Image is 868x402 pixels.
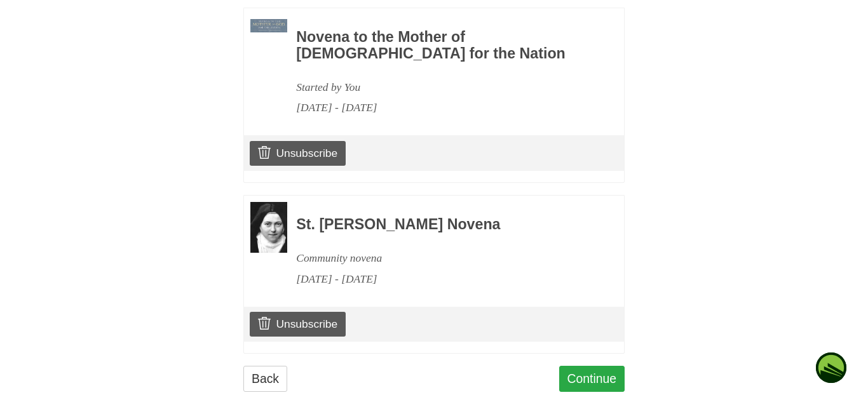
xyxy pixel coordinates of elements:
[250,312,346,336] a: Unsubscribe
[250,19,287,33] img: Novena image
[250,141,346,165] a: Unsubscribe
[296,97,590,118] div: [DATE] - [DATE]
[296,248,590,269] div: Community novena
[243,366,287,392] a: Back
[296,77,590,98] div: Started by You
[296,269,590,290] div: [DATE] - [DATE]
[250,202,287,253] img: Novena image
[296,217,590,233] h3: St. [PERSON_NAME] Novena
[559,366,625,392] a: Continue
[296,29,590,62] h3: Novena to the Mother of [DEMOGRAPHIC_DATA] for the Nation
